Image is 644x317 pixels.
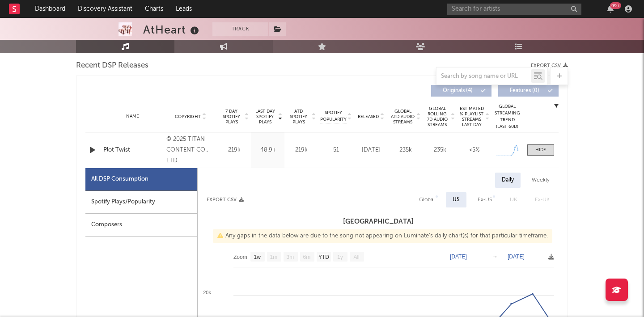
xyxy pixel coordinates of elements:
span: Estimated % Playlist Streams Last Day [459,106,484,127]
div: Composers [85,214,197,237]
div: 219k [287,146,316,155]
span: Released [358,114,379,119]
span: Originals ( 4 ) [437,88,478,93]
input: Search by song name or URL [436,73,531,80]
div: Daily [495,173,521,188]
button: Export CSV [531,63,568,68]
div: Global [419,194,435,205]
text: → [492,254,498,260]
text: 1w [254,254,261,260]
button: Features(0) [498,85,559,97]
h3: [GEOGRAPHIC_DATA] [198,216,559,227]
div: Ex-US [478,194,492,205]
button: Export CSV [207,197,244,203]
div: [DATE] [356,146,386,155]
div: Any gaps in the data below are due to the song not appearing on Luminate's daily chart(s) for tha... [213,229,552,243]
text: 1y [337,254,343,260]
span: ATD Spotify Plays [287,109,310,125]
div: US [453,194,460,205]
div: Name [103,113,162,120]
div: 51 [320,146,352,155]
span: Global ATD Audio Streams [390,109,415,125]
input: Search for artists [447,4,581,15]
text: [DATE] [508,254,525,260]
span: Copyright [175,114,201,119]
div: © 2025 TITAN CONTENT CO., LTD. [166,134,215,166]
span: 7 Day Spotify Plays [220,109,243,125]
text: 6m [303,254,311,260]
div: All DSP Consumption [85,168,197,191]
span: Features ( 0 ) [504,88,545,93]
text: 3m [287,254,294,260]
text: [DATE] [450,254,467,260]
span: Spotify Popularity [320,110,347,123]
div: AtHeart [143,22,201,37]
div: Global Streaming Trend (Last 60D) [494,103,521,130]
span: Last Day Spotify Plays [253,109,277,125]
div: All DSP Consumption [91,174,148,185]
a: Plot Twist [103,146,162,155]
div: <5% [459,146,489,155]
text: YTD [318,254,329,260]
span: Recent DSP Releases [76,60,148,71]
text: 20k [203,290,211,295]
button: Originals(4) [431,85,491,97]
div: 99 + [610,2,621,9]
div: Weekly [525,173,556,188]
text: Zoom [233,254,247,260]
text: All [353,254,359,260]
div: 235k [425,146,455,155]
button: 99+ [607,5,614,13]
div: 48.9k [253,146,282,155]
div: 235k [390,146,420,155]
text: 1m [270,254,278,260]
span: Global Rolling 7D Audio Streams [425,106,449,127]
div: Spotify Plays/Popularity [85,191,197,214]
button: Track [212,22,268,36]
div: 219k [220,146,249,155]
